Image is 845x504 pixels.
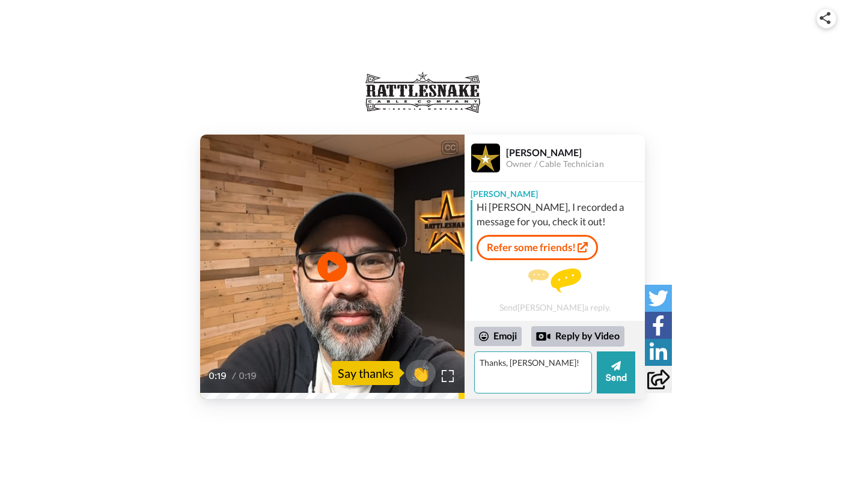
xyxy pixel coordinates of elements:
[232,369,236,383] span: /
[359,68,485,117] img: logo
[209,369,230,383] span: 0:19
[406,360,436,387] button: 👏
[536,329,551,344] div: Reply by Video
[442,370,454,382] img: Full screen
[597,351,635,393] button: Send
[820,12,831,24] img: ic_share.svg
[506,147,644,158] div: [PERSON_NAME]
[465,182,645,200] div: [PERSON_NAME]
[332,361,400,385] div: Say thanks
[465,266,645,315] div: Send [PERSON_NAME] a reply.
[506,159,644,169] div: Owner / Cable Technician
[477,235,598,260] a: Refer some friends!
[474,327,522,346] div: Emoji
[528,269,581,293] img: message.svg
[442,142,457,154] div: CC
[406,363,436,383] span: 👏
[477,200,642,229] div: Hi [PERSON_NAME], I recorded a message for you, check it out!
[531,326,624,347] div: Reply by Video
[474,351,592,393] textarea: Thanks, [PERSON_NAME]!
[471,144,500,172] img: Profile Image
[239,369,260,383] span: 0:19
